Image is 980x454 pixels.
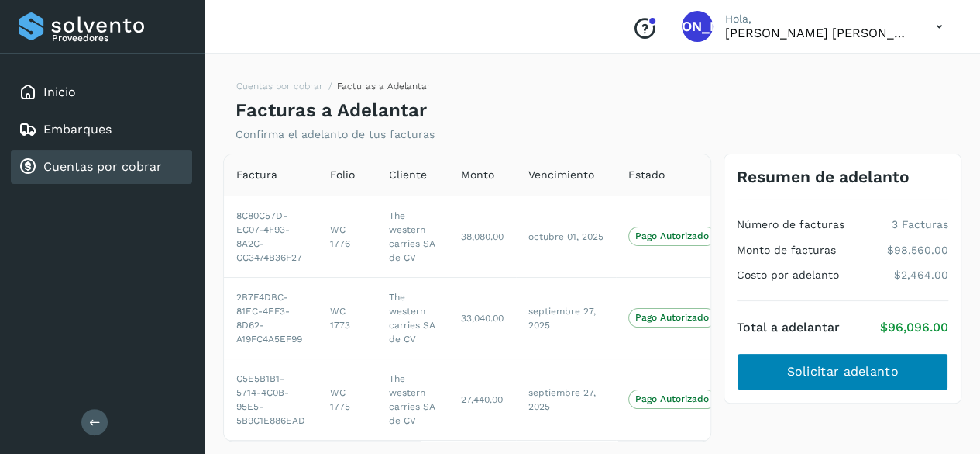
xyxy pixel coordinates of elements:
[461,231,504,242] span: 38,080.00
[43,85,76,99] a: Inicio
[892,218,948,231] p: 3 Facturas
[737,353,948,390] button: Solicitar adelanto
[377,359,449,440] td: The western carries SA de CV
[737,218,844,231] h4: Número de facturas
[236,99,427,122] h4: Facturas a Adelantar
[11,113,192,147] div: Embarques
[11,75,192,109] div: Inicio
[737,244,836,257] h4: Monto de facturas
[635,312,709,323] p: Pago Autorizado
[318,196,377,277] td: WC 1776
[628,167,665,183] span: Estado
[737,167,910,186] h3: Resumen de adelanto
[318,277,377,359] td: WC 1773
[461,167,494,183] span: Monto
[887,244,948,257] p: $98,560.00
[528,167,594,183] span: Vencimiento
[337,81,431,92] span: Facturas a Adelantar
[330,167,355,183] span: Folio
[52,33,186,43] p: Proveedores
[236,128,435,141] p: Confirma el adelanto de tus facturas
[528,231,603,242] span: octubre 01, 2025
[635,230,709,241] p: Pago Autorizado
[635,393,709,404] p: Pago Autorizado
[236,81,323,92] a: Cuentas por cobrar
[528,306,596,331] span: septiembre 27, 2025
[786,363,898,380] span: Solicitar adelanto
[224,196,318,277] td: 8C80C57D-EC07-4F93-8A2C-CC3474B36F27
[461,313,504,324] span: 33,040.00
[236,167,277,183] span: Factura
[725,26,911,40] p: Jose Amos Castro Paz
[377,277,449,359] td: The western carries SA de CV
[377,196,449,277] td: The western carries SA de CV
[43,122,112,137] a: Embarques
[318,359,377,440] td: WC 1775
[725,12,911,26] p: Hola,
[389,167,427,183] span: Cliente
[43,159,162,174] a: Cuentas por cobrar
[894,269,948,282] p: $2,464.00
[737,269,839,282] h4: Costo por adelanto
[528,387,596,412] span: septiembre 27, 2025
[224,359,318,440] td: C5E5B1B1-5714-4C0B-95E5-5B9C1E886EAD
[11,150,192,184] div: Cuentas por cobrar
[236,79,431,99] nav: breadcrumb
[737,320,840,334] h4: Total a adelantar
[461,394,503,405] span: 27,440.00
[880,320,948,334] p: $96,096.00
[224,277,318,359] td: 2B7F4DBC-81EC-4EF3-8D62-A19FC4A5EF99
